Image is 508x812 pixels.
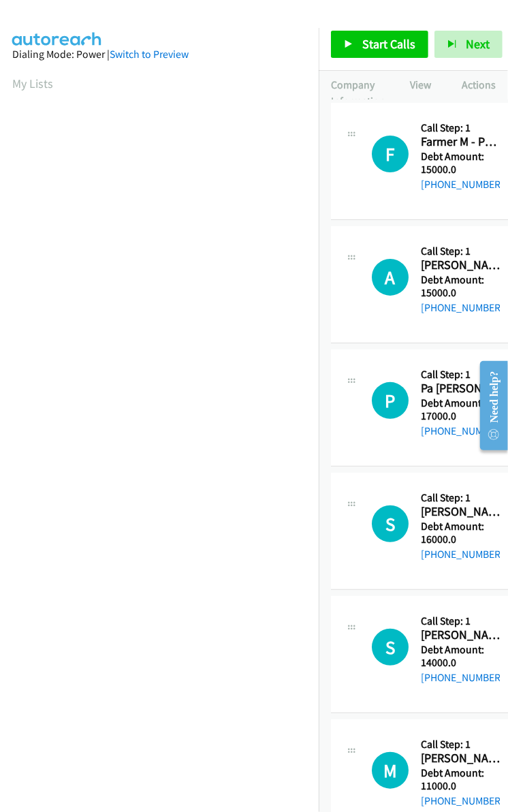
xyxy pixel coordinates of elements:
[372,136,409,172] h1: F
[421,643,500,670] h5: Debt Amount: 14000.0
[372,259,409,296] div: The call is yet to be attempted
[372,259,409,296] h1: A
[372,382,409,419] div: The call is yet to be attempted
[421,381,500,396] h2: Pa [PERSON_NAME] - Personal Loan
[372,629,409,666] h1: S
[421,766,500,793] h5: Debt Amount: 11000.0
[372,382,409,419] h1: P
[469,352,508,460] iframe: Resource Center
[12,46,306,63] div: Dialing Mode: Power |
[421,614,500,628] h5: Call Step: 1
[372,629,409,666] div: The call is yet to be attempted
[12,105,319,752] iframe: Dialpad
[421,178,504,191] a: [PHONE_NUMBER]
[421,751,500,766] h2: [PERSON_NAME] - Credit Card
[421,134,500,150] h2: Farmer M - Personal Loan
[421,738,500,751] h5: Call Step: 1
[421,150,500,176] h5: Debt Amount: 15000.0
[421,396,500,423] h5: Debt Amount: 17000.0
[331,31,428,58] a: Start Calls
[372,752,409,789] h1: M
[421,491,500,505] h5: Call Step: 1
[362,36,415,52] span: Start Calls
[434,31,503,58] button: Next
[421,627,500,643] h2: [PERSON_NAME] - Credit Card
[421,273,500,300] h5: Debt Amount: 15000.0
[462,77,496,93] p: Actions
[466,36,490,52] span: Next
[421,424,504,437] a: [PHONE_NUMBER]
[331,77,385,109] p: Company Information
[372,505,409,542] h1: S
[421,548,504,561] a: [PHONE_NUMBER]
[421,301,504,314] a: [PHONE_NUMBER]
[421,671,504,684] a: [PHONE_NUMBER]
[12,76,53,91] a: My Lists
[421,245,500,258] h5: Call Step: 1
[421,794,504,807] a: [PHONE_NUMBER]
[110,48,189,61] a: Switch to Preview
[421,121,500,135] h5: Call Step: 1
[410,77,437,93] p: View
[421,257,500,273] h2: [PERSON_NAME] - Personal Loan
[421,504,500,520] h2: [PERSON_NAME] - Personal Loan
[421,368,500,381] h5: Call Step: 1
[421,520,500,546] h5: Debt Amount: 16000.0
